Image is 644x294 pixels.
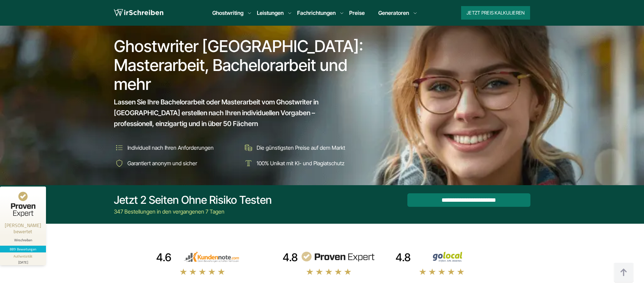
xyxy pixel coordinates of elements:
img: provenexpert reviews [301,251,375,262]
button: Jetzt Preis kalkulieren [461,6,530,20]
img: kundennote [174,251,248,262]
img: Die günstigsten Preise auf dem Markt [243,142,254,153]
h1: Ghostwriter [GEOGRAPHIC_DATA]: Masterarbeit, Bachelorarbeit und mehr [114,37,368,94]
div: Wirschreiben [3,238,43,242]
img: Individuell nach Ihren Anforderungen [114,142,125,153]
img: Wirschreiben Bewertungen [413,251,488,262]
div: 4.6 [156,251,171,264]
a: Fachrichtungen [297,9,336,17]
img: stars [419,268,465,275]
div: 4.8 [283,251,298,264]
li: Individuell nach Ihren Anforderungen [114,142,238,153]
span: Lassen Sie Ihre Bachelorarbeit oder Masterarbeit vom Ghostwriter in [GEOGRAPHIC_DATA] erstellen n... [114,97,355,129]
a: Ghostwriting [212,9,243,17]
a: Leistungen [257,9,284,17]
div: 4.8 [396,251,411,264]
img: 100% Unikat mit KI- und Plagiatschutz [243,158,254,169]
li: 100% Unikat mit KI- und Plagiatschutz [243,158,367,169]
li: Garantiert anonym und sicher [114,158,238,169]
img: stars [180,268,225,275]
li: Die günstigsten Preise auf dem Markt [243,142,367,153]
img: Garantiert anonym und sicher [114,158,125,169]
div: Authentizität [14,254,33,259]
img: stars [306,268,352,275]
div: Jetzt 2 Seiten ohne Risiko testen [114,193,272,207]
div: [DATE] [3,259,43,264]
img: logo wirschreiben [114,8,163,18]
img: button top [614,263,634,283]
div: 347 Bestellungen in den vergangenen 7 Tagen [114,207,272,216]
a: Preise [349,9,365,16]
a: Generatoren [378,9,409,17]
